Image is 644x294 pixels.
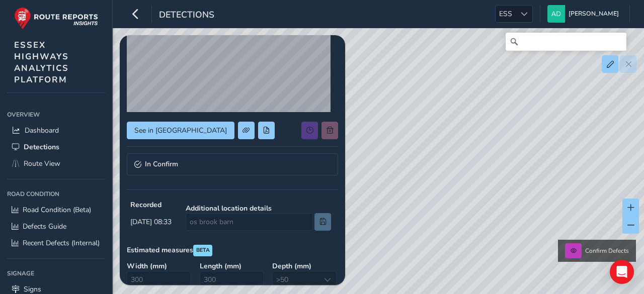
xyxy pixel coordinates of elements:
span: Signs [24,284,41,294]
span: Defects Guide [23,222,66,231]
input: Search [506,33,626,51]
strong: Recorded [130,200,172,210]
a: Defects Guide [7,218,105,235]
strong: Estimated measures [127,245,193,254]
span: BETA [196,246,210,254]
div: Overview [7,107,105,122]
a: Recent Defects (Internal) [7,235,105,251]
span: Detections [159,9,214,23]
img: rr logo [14,7,98,30]
span: ESSEX HIGHWAYS ANALYTICS PLATFORM [14,39,69,85]
strong: Width ( mm ) [127,261,193,271]
div: Signage [7,266,105,281]
img: diamond-layout [547,5,565,23]
button: [PERSON_NAME] [547,5,622,23]
strong: Depth ( mm ) [272,261,338,271]
span: Road Condition (Beta) [23,205,91,215]
span: Confirm Defects [585,247,629,255]
span: In Confirm [145,161,178,168]
strong: Additional location details [186,204,331,213]
span: See in [GEOGRAPHIC_DATA] [134,126,227,135]
div: Road Condition [7,186,105,202]
span: [PERSON_NAME] [569,5,619,23]
span: ESS [496,6,516,22]
span: [DATE] 08:33 [130,217,172,227]
span: Recent Defects (Internal) [23,238,100,248]
a: Expand [127,153,338,175]
span: Detections [24,142,59,152]
a: Road Condition (Beta) [7,202,105,218]
a: Route View [7,155,105,172]
span: Route View [24,159,60,168]
span: Dashboard [25,126,59,135]
div: Open Intercom Messenger [610,260,634,284]
a: Detections [7,139,105,155]
button: See in Route View [127,122,234,139]
a: Dashboard [7,122,105,139]
strong: Length ( mm ) [200,261,266,271]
